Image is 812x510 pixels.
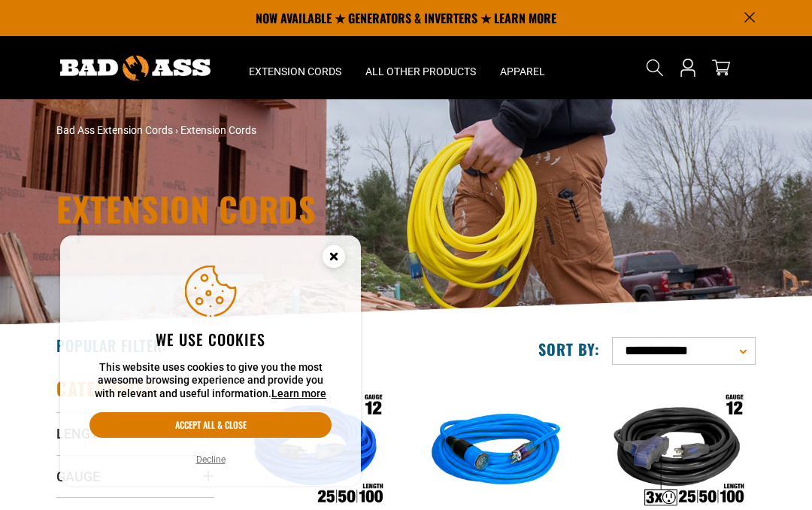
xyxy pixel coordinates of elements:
label: Sort by: [538,339,600,359]
summary: All Other Products [353,36,488,99]
span: Length [56,425,108,442]
img: Bad Ass Extension Cords [60,56,211,80]
summary: Extension Cords [237,36,353,99]
summary: Search [643,56,667,80]
summary: Length [56,412,214,454]
span: Extension Cords [249,65,341,78]
h2: Popular Filter: [56,335,167,355]
span: › [175,124,178,136]
button: Accept all & close [89,412,332,438]
span: Extension Cords [180,124,256,136]
p: This website uses cookies to give you the most awesome browsing experience and provide you with r... [89,361,332,401]
nav: breadcrumbs [56,123,515,138]
a: Learn more [271,387,326,399]
h1: Extension Cords [56,193,635,226]
summary: Gauge [56,455,214,497]
h2: Categories: [56,377,160,400]
h2: We use cookies [89,329,332,349]
span: All Other Products [365,65,476,78]
a: Bad Ass Extension Cords [56,124,173,136]
span: Apparel [500,65,545,78]
span: Gauge [56,468,100,485]
summary: Apparel [488,36,557,99]
aside: Cookie Consent [60,235,361,487]
button: Decline [192,452,230,467]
